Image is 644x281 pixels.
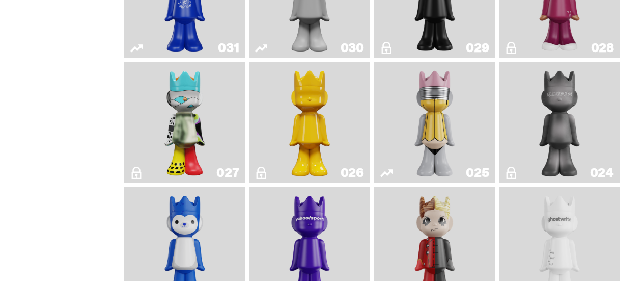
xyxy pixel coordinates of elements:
[255,66,364,180] a: Schrödinger's ghost: New Dawn
[130,66,239,180] a: What The MSCHF
[380,66,489,180] a: No. 2 Pencil
[218,42,239,54] div: 031
[591,42,614,54] div: 028
[216,167,239,179] div: 027
[466,42,489,54] div: 029
[160,66,209,180] img: What The MSCHF
[278,66,341,180] img: Schrödinger's ghost: New Dawn
[341,167,364,179] div: 026
[341,42,364,54] div: 030
[403,66,466,180] img: No. 2 Pencil
[528,66,591,180] img: Alchemist
[590,167,614,179] div: 024
[466,167,489,179] div: 025
[505,66,614,180] a: Alchemist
